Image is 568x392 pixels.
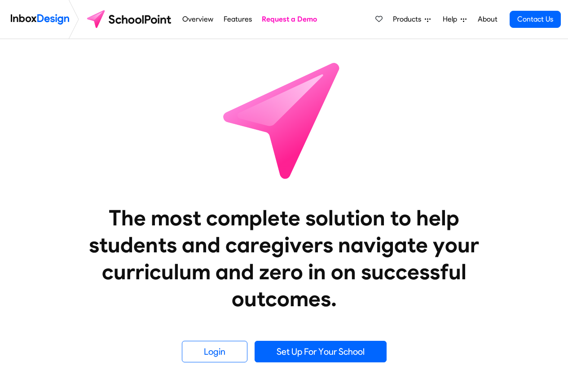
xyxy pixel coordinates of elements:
[83,9,177,30] img: schoolpoint logo
[180,10,216,28] a: Overview
[260,10,320,28] a: Request a Demo
[510,11,561,28] a: Contact Us
[443,14,461,25] span: Help
[203,39,365,201] img: icon_schoolpoint.svg
[475,10,500,28] a: About
[389,10,434,28] a: Products
[221,10,254,28] a: Features
[393,14,425,25] span: Products
[71,204,498,312] heading: The most complete solution to help students and caregivers navigate your curriculum and zero in o...
[182,341,247,362] a: Login
[255,341,387,362] a: Set Up For Your School
[439,10,470,28] a: Help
